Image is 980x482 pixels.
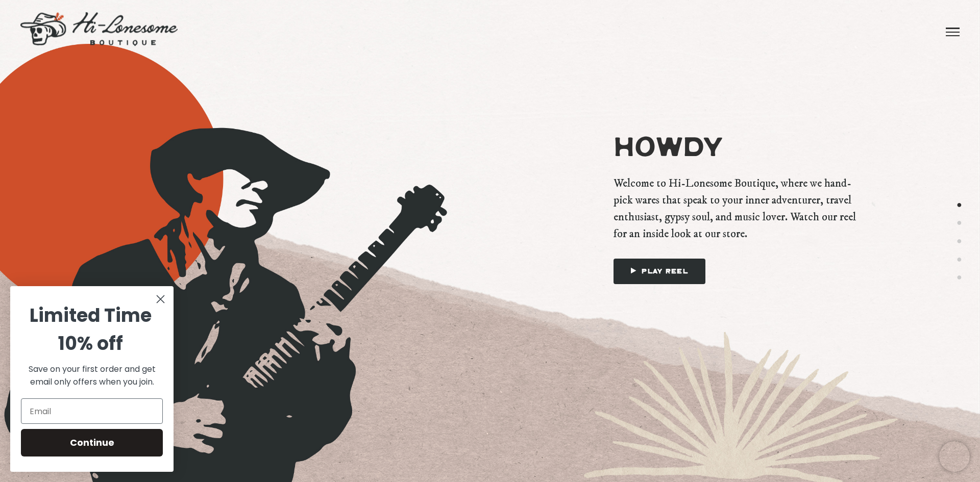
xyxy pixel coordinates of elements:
iframe: Chatra live chat [939,441,970,472]
button: 3 [957,235,962,248]
button: Continue [21,429,163,456]
span: Limited Time [30,302,152,328]
img: logo [20,12,178,46]
input: Email [21,398,163,424]
span: Save on your first order and get email only offers when you join. [29,363,156,388]
button: 5 [957,271,962,284]
a: Play Reel [614,259,705,284]
button: Close dialog [152,290,169,308]
span: Howdy [614,132,856,165]
button: 1 [957,198,962,211]
button: 2 [957,217,962,230]
span: Welcome to Hi-Lonesome Boutique, where we hand-pick wares that speak to your inner adventurer, tr... [614,175,856,242]
span: 10% off [58,331,123,357]
button: 4 [957,253,962,266]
